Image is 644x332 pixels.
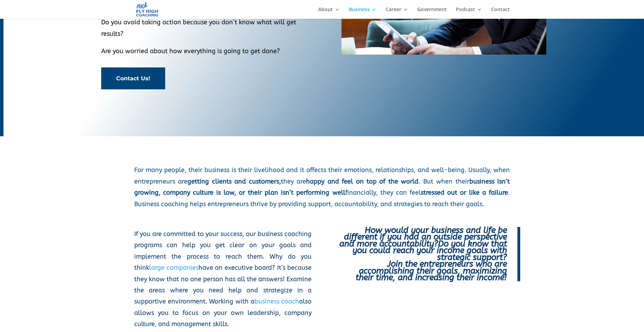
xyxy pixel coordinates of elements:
[136,1,159,17] img: Fly High Coaching
[187,178,281,185] strong: getting clients and customers,
[318,7,340,19] a: About
[349,7,377,19] a: Business
[306,178,418,185] strong: happy and feel on top of the world
[101,47,280,55] span: Are you worried about how everything is going to get done?
[339,225,507,249] span: How would your business and life be different if you had an outside perspective and more accounta...
[417,7,447,19] a: Government
[149,264,199,272] a: large companies
[386,7,408,19] a: Career
[456,7,482,19] a: Podcast
[353,239,507,262] span: Do you know that you could reach your income goals with strategic support?
[101,67,165,89] a: Contact Us!
[491,7,510,19] a: Contact
[134,164,510,210] p: For many people, their business is their livelihood and it affects their emotions, relationships,...
[134,230,312,328] span: If you are committed to your success, our business coaching programs can help you get clear on yo...
[101,18,296,37] span: Do you avoid taking action because you don’t know what will get results?
[356,259,507,282] span: Join the entrepreneurs who are accomplishing their goals, maximizing their time, and increasing t...
[255,298,299,305] a: business coach
[421,189,508,196] strong: stressed out or like a failure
